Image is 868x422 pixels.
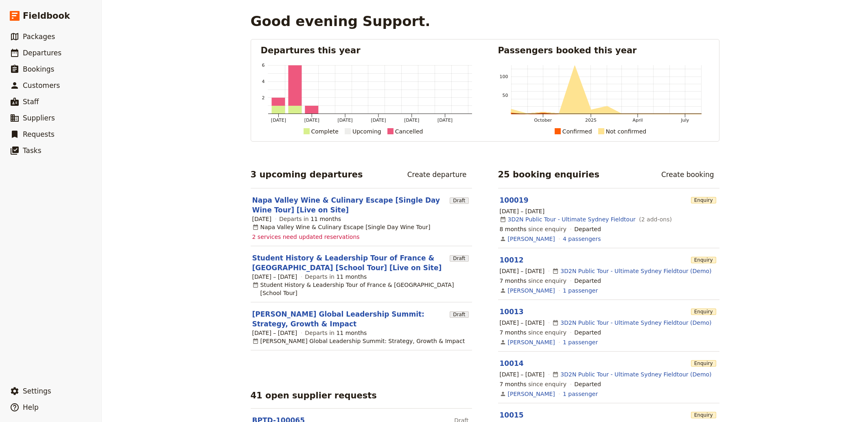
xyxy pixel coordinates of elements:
div: Departed [574,328,601,337]
div: Complete [311,127,339,136]
tspan: [DATE] [437,118,453,123]
span: Customers [23,81,60,90]
span: since enquiry [500,225,567,233]
a: [PERSON_NAME] [508,338,555,346]
tspan: July [680,118,689,123]
span: 7 months [500,329,527,336]
span: 11 months [310,216,341,222]
a: [PERSON_NAME] Global Leadership Summit: Strategy, Growth & Impact [252,309,447,329]
span: Requests [23,130,55,138]
span: 8 months [500,226,527,232]
tspan: April [632,118,643,123]
a: View the passengers for this booking [563,286,598,295]
span: Settings [23,387,51,395]
a: [PERSON_NAME] [508,286,555,295]
tspan: 2025 [585,118,597,123]
tspan: 100 [499,74,508,79]
a: View the passengers for this booking [563,390,598,398]
div: Not confirmed [606,127,647,136]
span: [DATE] – [DATE] [500,319,545,327]
a: 10015 [500,411,524,419]
span: 7 months [500,278,527,284]
a: 10012 [500,256,524,264]
h2: Passengers booked this year [498,44,709,57]
span: since enquiry [500,380,567,388]
span: Departures [23,49,61,57]
a: 3D2N Public Tour - Ultimate Sydney Fieldtour (Demo) [560,267,711,275]
a: 100019 [500,196,529,204]
span: Departs in [305,273,367,281]
tspan: 2 [262,95,265,101]
tspan: October [534,118,552,123]
span: Enquiry [691,197,716,203]
a: 3D2N Public Tour - Ultimate Sydney Fieldtour [508,215,636,223]
span: Tasks [23,146,42,155]
span: [DATE] – [DATE] [500,267,545,275]
span: Enquiry [691,412,716,418]
div: Student History & Leadership Tour of France & [GEOGRAPHIC_DATA] [School Tour] [252,281,470,297]
a: [PERSON_NAME] [508,235,555,243]
div: Departed [574,225,601,233]
span: Staff [23,98,39,106]
a: Napa Valley Wine & Culinary Escape [Single Day Wine Tour] [Live on Site] [252,195,447,215]
span: 11 months [336,273,367,280]
span: [DATE] [252,215,271,223]
span: Bookings [23,65,54,73]
h2: 25 booking enquiries [498,168,600,181]
div: Cancelled [395,127,423,136]
span: [DATE] – [DATE] [500,370,545,378]
a: Create booking [656,168,719,181]
span: Help [23,403,39,411]
span: 2 services need updated reservations [252,233,360,241]
span: Draft [450,311,468,318]
div: Departed [574,380,601,388]
div: Napa Valley Wine & Culinary Escape [Single Day Wine Tour] [252,223,431,231]
a: 3D2N Public Tour - Ultimate Sydney Fieldtour (Demo) [560,370,711,378]
span: Enquiry [691,308,716,315]
h1: Good evening Support. [251,13,431,29]
tspan: 4 [262,79,265,84]
tspan: 50 [502,93,508,98]
span: Enquiry [691,360,716,367]
span: Fieldbook [23,10,70,22]
a: 3D2N Public Tour - Ultimate Sydney Fieldtour (Demo) [560,319,711,327]
tspan: [DATE] [271,118,286,123]
a: Student History & Leadership Tour of France & [GEOGRAPHIC_DATA] [School Tour] [Live on Site] [252,253,447,273]
tspan: [DATE] [337,118,352,123]
tspan: [DATE] [371,118,386,123]
span: Departs in [279,215,341,223]
span: Draft [450,255,468,262]
span: 11 months [336,330,367,336]
span: Enquiry [691,257,716,263]
span: Draft [450,197,468,204]
span: Departs in [305,329,367,337]
span: [DATE] – [DATE] [500,207,545,215]
span: since enquiry [500,328,567,337]
tspan: 6 [262,63,265,68]
span: Packages [23,33,55,41]
a: [PERSON_NAME] [508,390,555,398]
a: View the passengers for this booking [563,338,598,346]
h2: 41 open supplier requests [251,389,377,402]
a: Create departure [402,168,472,181]
span: [DATE] – [DATE] [252,329,297,337]
a: 10013 [500,308,524,316]
a: 10014 [500,359,524,367]
span: [DATE] – [DATE] [252,273,297,281]
div: Confirmed [562,127,592,136]
div: Departed [574,277,601,285]
span: 7 months [500,381,527,387]
a: View the passengers for this booking [563,235,601,243]
span: Suppliers [23,114,55,122]
span: since enquiry [500,277,567,285]
tspan: [DATE] [404,118,419,123]
div: Upcoming [352,127,381,136]
tspan: [DATE] [304,118,319,123]
div: [PERSON_NAME] Global Leadership Summit: Strategy, Growth & Impact [252,337,465,345]
h2: 3 upcoming departures [251,168,363,181]
span: ( 2 add-ons ) [637,215,672,223]
h2: Departures this year [261,44,472,57]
